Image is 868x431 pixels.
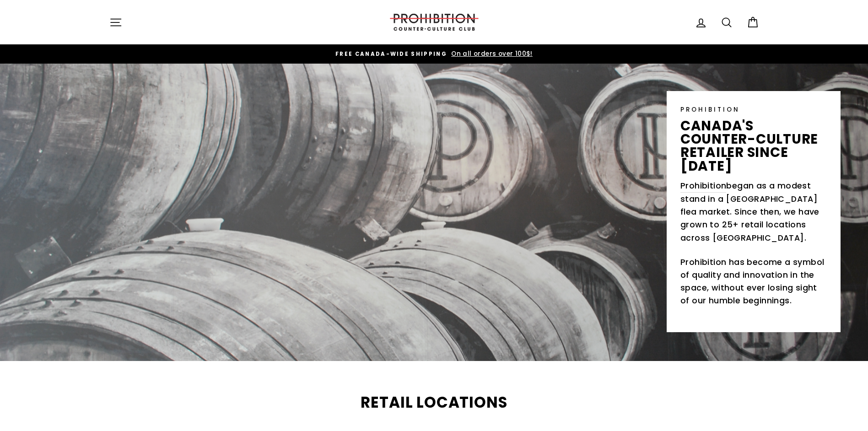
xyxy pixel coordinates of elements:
span: FREE CANADA-WIDE SHIPPING [335,50,447,58]
span: On all orders over 100$! [449,49,533,58]
p: began as a modest stand in a [GEOGRAPHIC_DATA] flea market. Since then, we have grown to 25+ reta... [680,179,827,244]
p: Prohibition has become a symbol of quality and innovation in the space, without ever losing sight... [680,256,827,307]
p: PROHIBITION [680,105,827,114]
a: FREE CANADA-WIDE SHIPPING On all orders over 100$! [112,49,757,59]
img: PROHIBITION COUNTER-CULTURE CLUB [388,14,480,31]
p: canada's counter-culture retailer since [DATE] [680,119,827,172]
h2: Retail Locations [109,395,759,410]
a: Prohibition [680,179,726,193]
